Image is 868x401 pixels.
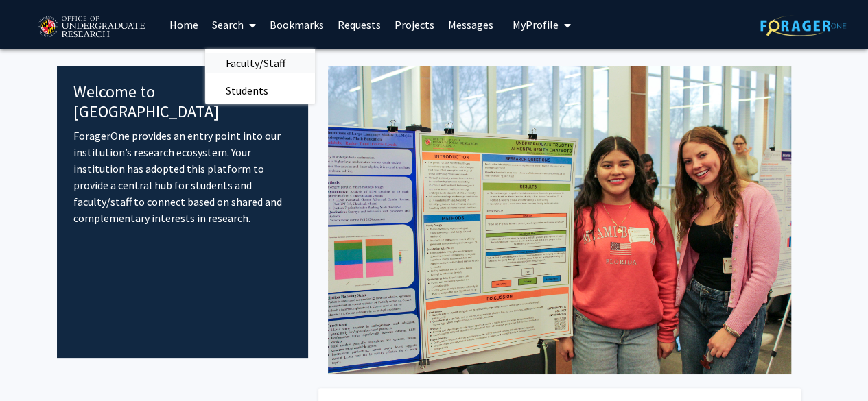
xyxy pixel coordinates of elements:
[263,1,331,49] a: Bookmarks
[73,82,292,122] h4: Welcome to [GEOGRAPHIC_DATA]
[388,1,441,49] a: Projects
[441,1,500,49] a: Messages
[331,1,388,49] a: Requests
[205,49,306,77] span: Faculty/Staff
[73,127,292,226] p: ForagerOne provides an entry point into our institution’s research ecosystem. Your institution ha...
[10,339,58,391] iframe: Chat
[760,15,846,36] img: ForagerOne Logo
[328,66,791,374] img: Cover Image
[513,18,559,32] span: My Profile
[205,1,263,49] a: Search
[205,53,315,73] a: Faculty/Staff
[205,77,289,104] span: Students
[205,80,315,101] a: Students
[33,10,149,45] img: University of Maryland Logo
[163,1,205,49] a: Home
